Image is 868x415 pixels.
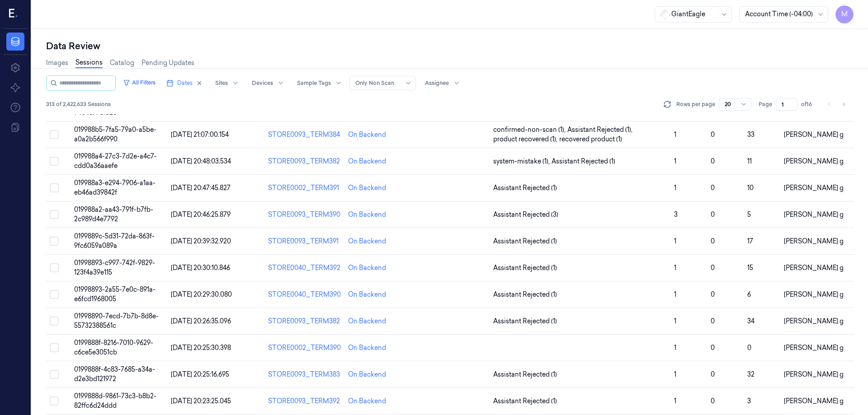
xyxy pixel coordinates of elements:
span: Assistant Rejected (1) [493,290,557,299]
span: 019988a2-aa43-791f-b7fb-2c989d4e7792 [74,205,153,223]
span: 019988b5-7fa5-79a0-a5be-a0a2b566f990 [74,126,156,143]
div: STORE0093_TERM384 [268,130,341,140]
span: [PERSON_NAME] g [784,210,844,219]
span: [PERSON_NAME] g [784,157,844,165]
span: [DATE] 20:25:16.695 [171,370,229,378]
span: [DATE] 20:29:30.080 [171,290,232,298]
button: Select row [50,263,59,272]
div: On Backend [348,263,386,273]
button: Select row [50,210,59,219]
span: Dates [177,79,193,87]
span: 0 [711,290,715,298]
span: 1 [674,397,676,405]
span: 34 [747,317,755,325]
nav: pagination [823,98,850,111]
span: 0199888f-4c83-7685-a34a-d2e3bd121972 [74,365,155,383]
span: [DATE] 20:25:30.398 [171,344,231,352]
span: 019988a4-27c3-7d2e-a4c7-cdd0a36aaefe [74,152,157,170]
span: Assistant Rejected (1) [552,157,615,166]
button: Go to next page [837,98,850,111]
span: [PERSON_NAME] g [784,370,844,378]
button: Select row [50,290,59,299]
button: M [835,5,854,23]
span: confirmed-non-scan (1) , [493,125,567,135]
span: 17 [747,237,753,245]
span: 1 [674,290,676,298]
span: 0 [711,237,715,245]
div: STORE0002_TERM391 [268,183,341,193]
span: Assistant Rejected (3) [493,210,558,219]
span: Assistant Rejected (1) [493,317,557,326]
button: Select row [50,157,59,166]
span: Assistant Rejected (1) [493,396,557,406]
span: 1 [674,370,676,378]
span: 3 [747,397,751,405]
button: Dates [163,76,206,90]
button: All Filters [119,75,159,90]
div: STORE0002_TERM390 [268,343,341,353]
span: [DATE] 20:47:45.827 [171,184,231,192]
span: 0199888f-8216-7010-9629-c6ce5e3051cb [74,339,153,356]
span: [DATE] 21:07:00.154 [171,131,229,139]
span: 15 [747,264,753,272]
span: [PERSON_NAME] g [784,344,844,352]
span: [PERSON_NAME] g [784,290,844,298]
span: 01998893-2a55-7e0c-891a-e6fcd1968005 [74,285,156,303]
span: 0199888d-9861-73c3-b8b2-82ffc6d24ddd [74,392,156,410]
span: 0 [711,157,715,165]
div: STORE0093_TERM391 [268,237,341,246]
span: 0 [711,184,715,192]
div: On Backend [348,237,386,246]
div: STORE0093_TERM390 [268,210,341,219]
div: On Backend [348,157,386,166]
span: recovered product (1) [559,135,622,144]
div: On Backend [348,183,386,193]
div: STORE0093_TERM382 [268,157,341,166]
div: STORE0093_TERM383 [268,370,341,379]
span: 1 [674,264,676,272]
span: Assistant Rejected (1) [493,183,557,193]
a: Images [46,58,68,68]
span: Assistant Rejected (1) [493,237,557,246]
div: STORE0040_TERM390 [268,290,341,299]
button: Select row [50,237,59,246]
span: 5 [747,210,751,219]
span: Assistant Rejected (1) [493,370,557,379]
div: On Backend [348,396,386,406]
span: 10 [747,184,754,192]
span: of 16 [801,100,816,108]
span: Page [759,100,772,108]
button: Select row [50,183,59,192]
span: 313 of 2,422,633 Sessions [46,100,111,108]
span: 0 [711,370,715,378]
span: 0199889c-5d31-72da-863f-9fc6059a089a [74,232,155,250]
div: STORE0093_TERM392 [268,396,341,406]
a: Catalog [110,58,134,68]
button: Select row [50,370,59,379]
span: [DATE] 20:48:03.534 [171,157,231,165]
span: 0 [711,344,715,352]
div: On Backend [348,343,386,353]
div: STORE0093_TERM382 [268,317,341,326]
span: 0 [711,397,715,405]
span: [PERSON_NAME] g [784,131,844,139]
div: On Backend [348,370,386,379]
a: Sessions [75,58,103,68]
span: 0 [711,131,715,139]
span: 1 [674,344,676,352]
a: Pending Updates [142,58,194,68]
button: Select row [50,343,59,352]
button: Select row [50,130,59,139]
span: system-mistake (1) , [493,157,552,166]
span: Assistant Rejected (1) [493,263,557,273]
span: 1 [674,157,676,165]
span: 3 [674,210,678,219]
span: [PERSON_NAME] g [784,237,844,245]
span: [PERSON_NAME] g [784,264,844,272]
span: [PERSON_NAME] g [784,317,844,325]
span: [DATE] 20:23:25.045 [171,397,231,405]
span: 0 [711,264,715,272]
div: Data Review [46,40,854,52]
span: [DATE] 20:39:32.920 [171,237,231,245]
